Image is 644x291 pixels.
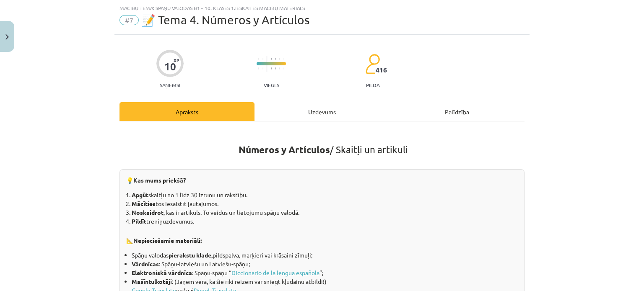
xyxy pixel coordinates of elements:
a: Diccionario de la lengua española [231,269,319,276]
li: treniņuzdevumus. [132,217,518,226]
strong: Vārdnīcas [132,260,159,268]
img: icon-short-line-57e1e144782c952c97e751825c79c345078a6d821885a25fce030b3d8c18986b.svg [283,58,284,60]
strong: Elektroniskā vārdnīca [132,269,192,276]
img: icon-short-line-57e1e144782c952c97e751825c79c345078a6d821885a25fce030b3d8c18986b.svg [271,67,272,70]
img: icon-short-line-57e1e144782c952c97e751825c79c345078a6d821885a25fce030b3d8c18986b.svg [271,58,272,60]
p: 💡 [126,176,518,185]
div: Uzdevums [254,102,390,121]
strong: Apgūt [132,191,148,198]
b: Nepieciešamie materiāli: [133,237,202,244]
img: icon-short-line-57e1e144782c952c97e751825c79c345078a6d821885a25fce030b3d8c18986b.svg [258,67,259,70]
strong: Mašīntulkotāji [132,278,172,285]
span: #7 [119,15,139,25]
img: icon-short-line-57e1e144782c952c97e751825c79c345078a6d821885a25fce030b3d8c18986b.svg [279,58,280,60]
img: icon-short-line-57e1e144782c952c97e751825c79c345078a6d821885a25fce030b3d8c18986b.svg [262,67,263,70]
img: icon-short-line-57e1e144782c952c97e751825c79c345078a6d821885a25fce030b3d8c18986b.svg [275,67,276,70]
li: : Spāņu-spāņu “ ”; [132,268,518,277]
p: pilda [366,82,379,88]
img: icon-close-lesson-0947bae3869378f0d4975bcd49f059093ad1ed9edebbc8119c70593378902aed.svg [5,34,9,40]
img: icon-long-line-d9ea69661e0d244f92f715978eff75569469978d946b2353a9bb055b3ed8787d.svg [267,56,267,72]
strong: pierakstu klade, [169,251,213,259]
strong: Pildīt [132,217,146,225]
p: 📐 [126,230,518,246]
h1: / Skaitļi un artikuli [119,129,525,167]
span: 📝 Tema 4. Números y Artículos [141,13,309,27]
p: Saņemsi [156,82,184,88]
li: skaitļu no 1 līdz 30 izrunu un rakstību. [132,191,518,199]
span: XP [174,58,179,62]
strong: Números y Artículos [239,144,330,156]
li: , kas ir artikuls. To veidus un lietojumu spāņu valodā. [132,208,518,217]
b: Kas mums priekšā? [133,176,186,184]
div: Apraksts [119,102,254,121]
img: icon-short-line-57e1e144782c952c97e751825c79c345078a6d821885a25fce030b3d8c18986b.svg [279,67,280,70]
div: Palīdzība [390,102,525,121]
li: Spāņu valodas pildspalva, marķieri vai krāsaini zīmuļi; [132,251,518,260]
strong: Noskaidrot [132,209,164,216]
img: icon-short-line-57e1e144782c952c97e751825c79c345078a6d821885a25fce030b3d8c18986b.svg [258,58,259,60]
li: tos iesaistīt jautājumos. [132,199,518,208]
img: icon-short-line-57e1e144782c952c97e751825c79c345078a6d821885a25fce030b3d8c18986b.svg [275,58,276,60]
strong: Mācīties [132,200,156,207]
span: 416 [376,66,387,74]
p: Viegls [264,82,279,88]
img: icon-short-line-57e1e144782c952c97e751825c79c345078a6d821885a25fce030b3d8c18986b.svg [262,58,263,60]
div: Mācību tēma: Spāņu valodas b1 - 10. klases 1.ieskaites mācību materiāls [119,5,525,11]
img: icon-short-line-57e1e144782c952c97e751825c79c345078a6d821885a25fce030b3d8c18986b.svg [283,67,284,70]
div: 10 [164,61,176,72]
img: students-c634bb4e5e11cddfef0936a35e636f08e4e9abd3cc4e673bd6f9a4125e45ecb1.svg [365,54,380,75]
li: : Spāņu-latviešu un Latviešu-spāņu; [132,260,518,268]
